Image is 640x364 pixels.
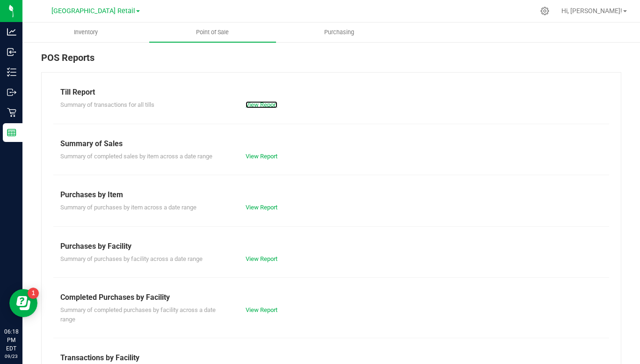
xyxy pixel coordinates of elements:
span: Summary of purchases by item across a date range [60,204,196,211]
a: View Report [246,153,277,160]
inline-svg: Reports [7,128,16,137]
div: Summary of Sales [60,138,602,149]
span: Summary of completed purchases by facility across a date range [60,306,216,323]
div: POS Reports [41,51,621,72]
a: Purchasing [276,22,403,42]
p: 09/23 [4,353,18,360]
span: Inventory [61,28,110,37]
inline-svg: Analytics [7,27,16,37]
span: Summary of purchases by facility across a date range [60,255,203,262]
div: Purchases by Facility [60,241,602,252]
a: View Report [246,255,277,262]
span: Summary of transactions for all tills [60,101,154,108]
span: Purchasing [312,28,367,37]
span: [GEOGRAPHIC_DATA] Retail [51,7,135,15]
div: Completed Purchases by Facility [60,292,602,303]
a: View Report [246,101,277,108]
a: Point of Sale [149,22,276,42]
iframe: Resource center [9,289,37,317]
inline-svg: Inventory [7,67,16,77]
span: Summary of completed sales by item across a date range [60,153,212,160]
inline-svg: Outbound [7,88,16,97]
div: Purchases by Item [60,189,602,201]
div: Till Report [60,87,602,98]
a: View Report [246,204,277,211]
div: Transactions by Facility [60,352,602,364]
inline-svg: Inbound [7,47,16,57]
div: Manage settings [539,7,551,15]
p: 06:18 PM EDT [4,327,18,353]
span: Point of Sale [183,28,241,37]
iframe: Resource center unread badge [28,288,39,299]
inline-svg: Retail [7,108,16,117]
a: View Report [246,306,277,313]
span: Hi, [PERSON_NAME]! [561,7,622,15]
a: Inventory [22,22,149,42]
